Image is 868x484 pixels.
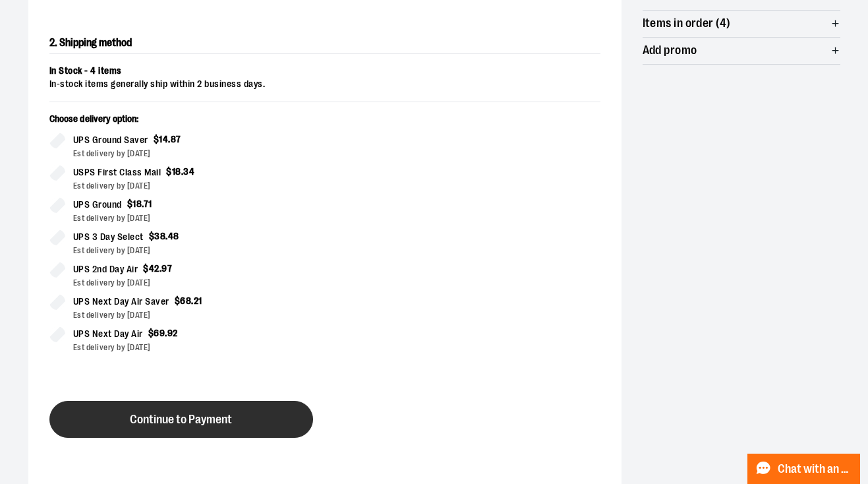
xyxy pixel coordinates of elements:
div: Est delivery by [DATE] [73,180,314,192]
div: In Stock - 4 items [49,65,600,78]
span: 92 [167,328,178,338]
input: USPS First Class Mail$18.34Est delivery by [DATE] [49,165,65,181]
span: 97 [161,263,172,274]
div: Est delivery by [DATE] [73,277,314,289]
span: . [165,231,168,241]
div: Est delivery by [DATE] [73,309,314,321]
span: UPS 3 Day Select [73,229,144,245]
span: UPS Next Day Air [73,326,143,342]
span: UPS Next Day Air Saver [73,294,169,309]
span: Items in order (4) [643,17,731,30]
span: $ [148,328,154,338]
span: 87 [171,134,181,144]
span: . [168,134,171,144]
span: . [165,328,167,338]
h2: 2. Shipping method [49,32,600,54]
span: $ [154,134,159,144]
span: $ [143,263,149,274]
span: 34 [183,166,194,177]
span: UPS Ground Saver [73,133,148,148]
div: Est delivery by [DATE] [73,148,314,160]
span: 69 [154,328,165,338]
button: Continue to Payment [49,401,313,438]
button: Items in order (4) [643,11,840,37]
span: 21 [194,295,202,306]
span: UPS Ground [73,197,122,212]
button: Add promo [643,38,840,64]
span: . [191,295,194,306]
input: UPS Next Day Air Saver$68.21Est delivery by [DATE] [49,294,65,310]
span: 14 [159,134,168,144]
span: . [159,263,162,274]
span: $ [175,295,181,306]
div: Est delivery by [DATE] [73,245,314,257]
button: Chat with an Expert [747,454,861,484]
input: UPS 3 Day Select$38.48Est delivery by [DATE] [49,229,65,245]
span: . [142,198,144,209]
div: Est delivery by [DATE] [73,342,314,353]
p: Choose delivery option: [49,113,314,133]
span: Chat with an Expert [778,463,852,475]
span: 18 [132,198,142,209]
span: 38 [154,231,165,241]
span: 18 [172,166,181,177]
span: $ [149,231,155,241]
div: Est delivery by [DATE] [73,212,314,224]
span: $ [166,166,172,177]
span: $ [127,198,133,209]
span: UPS 2nd Day Air [73,262,138,277]
span: 71 [144,198,152,209]
span: USPS First Class Mail [73,165,161,180]
input: UPS Next Day Air$69.92Est delivery by [DATE] [49,326,65,342]
input: UPS Ground$18.71Est delivery by [DATE] [49,197,65,213]
span: . [181,166,184,177]
span: 68 [180,295,191,306]
div: In-stock items generally ship within 2 business days. [49,78,600,91]
span: Add promo [643,44,697,57]
input: UPS Ground Saver$14.87Est delivery by [DATE] [49,133,65,148]
span: Continue to Payment [130,413,232,426]
span: 42 [149,263,159,274]
span: 48 [168,231,179,241]
input: UPS 2nd Day Air$42.97Est delivery by [DATE] [49,262,65,278]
